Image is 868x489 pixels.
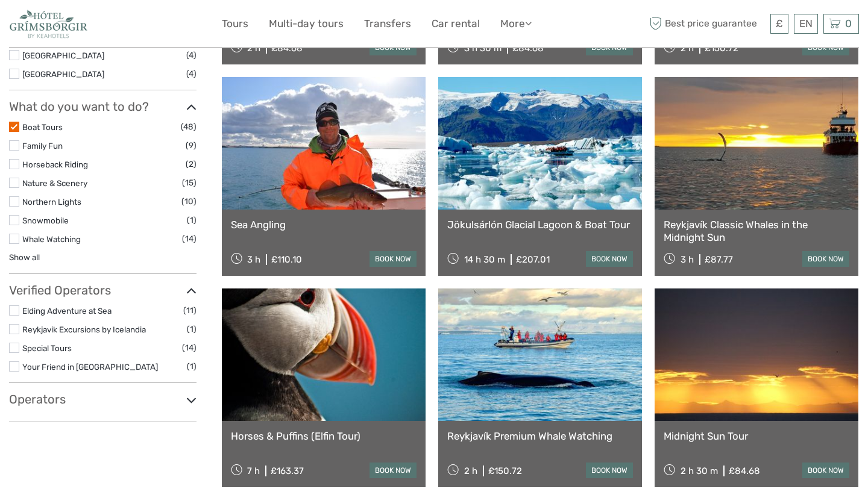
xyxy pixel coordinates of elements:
span: 2 h [681,43,694,54]
span: 14 h 30 m [464,254,505,265]
span: (11) [183,304,197,317]
div: £84.68 [512,43,544,54]
a: Whale Watching [22,234,81,244]
h3: Verified Operators [9,283,197,297]
span: (48) [181,120,197,134]
span: 7 h [247,466,260,476]
a: Transfers [364,15,411,33]
a: book now [370,463,417,478]
a: Car rental [432,15,480,33]
span: 3 h 30 m [464,43,502,54]
div: £207.01 [516,254,550,265]
div: £84.68 [729,466,760,476]
a: book now [586,251,633,267]
span: (4) [186,67,197,81]
span: (10) [181,195,197,208]
a: [GEOGRAPHIC_DATA] [22,69,104,79]
a: Boat Tours [22,122,63,132]
div: £163.37 [271,466,304,476]
span: (2) [186,157,197,171]
a: Reykjavík Premium Whale Watching [447,430,633,442]
a: book now [586,463,633,478]
div: £150.72 [488,466,522,476]
div: £84.68 [271,43,303,54]
a: Snowmobile [22,216,69,225]
a: book now [802,463,849,478]
span: £ [776,17,783,30]
span: 2 h [464,466,477,476]
a: book now [370,251,417,267]
a: Special Tours [22,343,72,353]
button: Open LiveChat chat widget [139,19,153,33]
span: (14) [182,232,197,246]
h3: Operators [9,392,197,406]
a: Midnight Sun Tour [664,430,849,442]
span: (15) [182,176,197,190]
a: Elding Adventure at Sea [22,306,112,316]
div: £87.77 [705,254,733,265]
div: £150.72 [705,43,738,54]
span: 3 h [247,254,260,265]
span: 3 h [681,254,694,265]
span: (14) [182,341,197,355]
a: Multi-day tours [269,15,344,33]
a: Show all [9,252,40,262]
div: £110.10 [271,254,302,265]
p: We're away right now. Please check back later! [17,21,136,31]
span: (1) [187,213,197,227]
a: Family Fun [22,141,63,151]
a: Northern Lights [22,197,81,207]
h3: What do you want to do? [9,99,197,114]
span: (4) [186,48,197,62]
a: Horses & Puffins (Elfin Tour) [231,430,417,442]
div: EN [794,14,818,34]
a: More [500,15,532,33]
span: Best price guarantee [647,14,768,34]
a: Reykjavík Classic Whales in the Midnight Sun [664,219,849,243]
img: 2330-0b36fd34-6396-456d-bf6d-def7e598b057_logo_small.jpg [9,9,88,39]
span: 2 h [247,43,260,54]
span: 0 [843,17,854,30]
a: book now [802,251,849,267]
span: (1) [187,322,197,336]
a: Horseback Riding [22,160,88,169]
a: Your Friend in [GEOGRAPHIC_DATA] [22,362,158,372]
a: Jökulsárlón Glacial Lagoon & Boat Tour [447,219,633,231]
span: (9) [186,139,197,152]
span: (1) [187,360,197,373]
a: Tours [222,15,248,33]
a: Nature & Scenery [22,178,87,188]
span: 2 h 30 m [681,466,718,476]
a: Sea Angling [231,219,417,231]
a: [GEOGRAPHIC_DATA] [22,51,104,60]
a: Reykjavik Excursions by Icelandia [22,325,146,334]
